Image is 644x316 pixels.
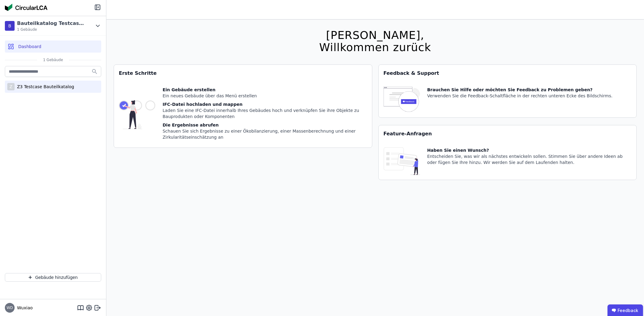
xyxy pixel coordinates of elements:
img: Concular [5,4,47,11]
span: 1 Gebäude [17,27,87,32]
div: Ein Gebäude erstellen [163,87,367,93]
div: Feedback & Support [379,65,637,82]
button: Gebäude hinzufügen [5,273,101,282]
span: 1 Gebäude [37,57,69,62]
div: Verwenden Sie die Feedback-Schaltfläche in der rechten unteren Ecke des Bildschirms. [427,93,613,99]
div: Z3 Testcase Bauteilkatalog [15,84,74,90]
img: feedback-icon-HCTs5lye.svg [384,87,420,113]
div: [PERSON_NAME], [319,29,431,41]
div: Die Ergebnisse abrufen [163,122,367,128]
div: IFC-Datei hochladen und mappen [163,101,367,107]
div: B [5,21,15,31]
div: Ein neues Gebäude über das Menü erstellen [163,93,367,99]
div: Z [7,83,15,90]
div: Bauteilkatalog Testcase Z3 [17,20,87,27]
div: Entscheiden Sie, was wir als nächstes entwickeln sollen. Stimmen Sie über andere Ideen ab oder fü... [427,153,632,165]
div: Brauchen Sie Hilfe oder möchten Sie Feedback zu Problemen geben? [427,87,613,93]
div: Laden Sie eine IFC-Datei innerhalb Ihres Gebäudes hoch und verknüpfen Sie ihre Objekte zu Bauprod... [163,107,367,120]
span: Dashboard [18,43,41,50]
div: Haben Sie einen Wunsch? [427,147,632,153]
div: Schauen Sie sich Ergebnisse zu einer Ökobilanzierung, einer Massenberechnung und einer Zirkularit... [163,128,367,140]
span: WD [6,306,13,310]
span: Wuxiao [15,305,33,311]
img: getting_started_tile-DrF_GRSv.svg [119,87,155,143]
div: Feature-Anfragen [379,125,637,142]
img: feature_request_tile-UiXE1qGU.svg [384,147,420,175]
div: Willkommen zurück [319,41,431,54]
div: Erste Schritte [114,65,372,82]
